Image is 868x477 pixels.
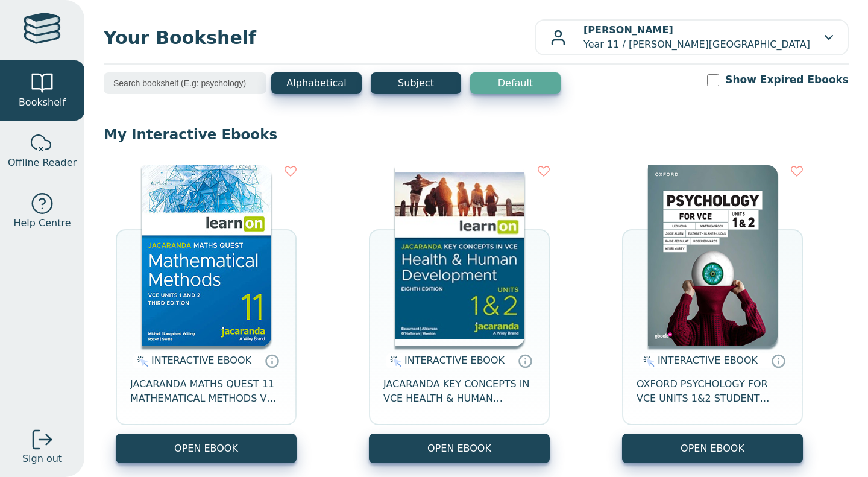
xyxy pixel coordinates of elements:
input: Search bookshelf (E.g: psychology) [104,72,266,94]
span: Help Centre [13,216,71,230]
button: OPEN EBOOK [622,434,803,463]
a: Interactive eBooks are accessed online via the publisher’s portal. They contain interactive resou... [518,353,532,368]
span: INTERACTIVE EBOOK [151,355,251,366]
span: Sign out [22,452,62,466]
p: My Interactive Ebooks [104,125,849,144]
a: Interactive eBooks are accessed online via the publisher’s portal. They contain interactive resou... [265,353,279,368]
span: OXFORD PSYCHOLOGY FOR VCE UNITS 1&2 STUDENT OBOOK PRO [637,377,788,406]
a: Interactive eBooks are accessed online via the publisher’s portal. They contain interactive resou... [771,353,785,368]
button: OPEN EBOOK [369,434,550,463]
span: Your Bookshelf [104,24,535,51]
span: INTERACTIVE EBOOK [404,355,505,366]
span: Bookshelf [19,95,66,110]
img: db0c0c84-88f5-4982-b677-c50e1668d4a0.jpg [395,165,524,346]
img: 3d45537d-a581-493a-8efc-3c839325a1f6.jpg [142,165,271,346]
img: 36020c22-4016-41bf-a5ab-d5d4a816ac4e.png [648,165,778,346]
img: interactive.svg [640,354,655,368]
button: Default [470,72,561,94]
button: Alphabetical [271,72,362,94]
span: INTERACTIVE EBOOK [658,355,758,366]
button: Subject [371,72,461,94]
p: Year 11 / [PERSON_NAME][GEOGRAPHIC_DATA] [583,23,810,52]
button: [PERSON_NAME]Year 11 / [PERSON_NAME][GEOGRAPHIC_DATA] [535,19,849,55]
img: interactive.svg [133,354,148,368]
button: OPEN EBOOK [116,434,297,463]
span: JACARANDA MATHS QUEST 11 MATHEMATICAL METHODS VCE UNITS 1&2 3E LEARNON [130,377,282,406]
b: [PERSON_NAME] [583,24,673,36]
span: JACARANDA KEY CONCEPTS IN VCE HEALTH & HUMAN DEVELOPMENT UNITS 1&2 LEARNON EBOOK 8E [383,377,535,406]
label: Show Expired Ebooks [725,72,849,87]
img: interactive.svg [386,354,401,368]
span: Offline Reader [8,156,77,170]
